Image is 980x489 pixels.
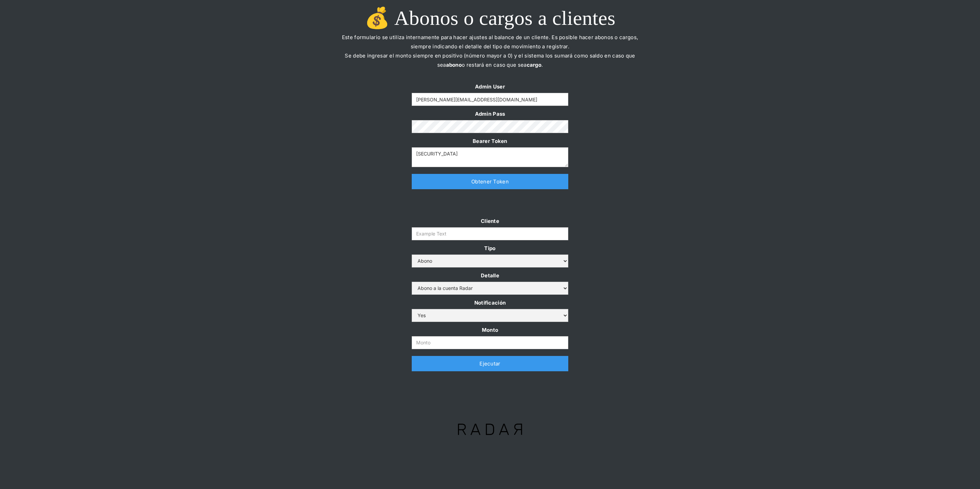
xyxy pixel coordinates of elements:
[412,216,568,349] form: Form
[412,325,568,335] label: Monto
[527,62,542,68] strong: cargo
[412,82,568,91] label: Admin User
[412,356,568,371] a: Ejecutar
[412,136,568,146] label: Bearer Token
[337,33,643,79] p: Este formulario se utiliza internamente para hacer ajustes al balance de un cliente. Es posible h...
[412,93,568,106] input: Example Text
[446,412,533,446] img: Logo Radar
[412,227,568,240] input: Example Text
[337,7,643,29] h1: 💰 Abonos o cargos a clientes
[412,174,568,189] a: Obtener Token
[412,298,568,307] label: Notificación
[412,109,568,118] label: Admin Pass
[412,244,568,253] label: Tipo
[446,62,462,68] strong: abono
[412,336,568,349] input: Monto
[412,271,568,280] label: Detalle
[412,82,568,167] form: Form
[412,216,568,226] label: Cliente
